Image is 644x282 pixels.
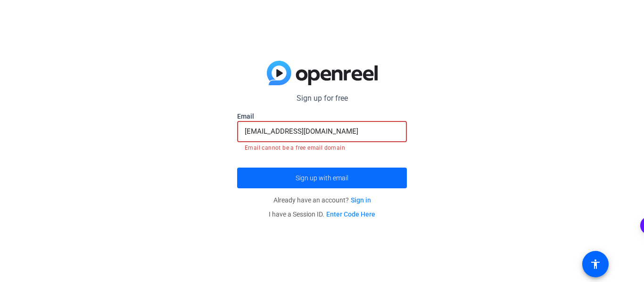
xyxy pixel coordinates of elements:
input: Enter Email Address [245,126,399,137]
label: Email [237,112,407,121]
span: Already have an account? [273,196,371,204]
a: Sign in [351,196,371,204]
a: Enter Code Here [326,210,375,218]
mat-icon: accessibility [590,258,601,270]
span: I have a Session ID. [269,210,375,218]
button: Sign up with email [237,168,407,188]
p: Sign up for free [237,93,407,104]
mat-error: Email cannot be a free email domain [245,142,399,153]
img: blue-gradient.svg [267,61,378,85]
